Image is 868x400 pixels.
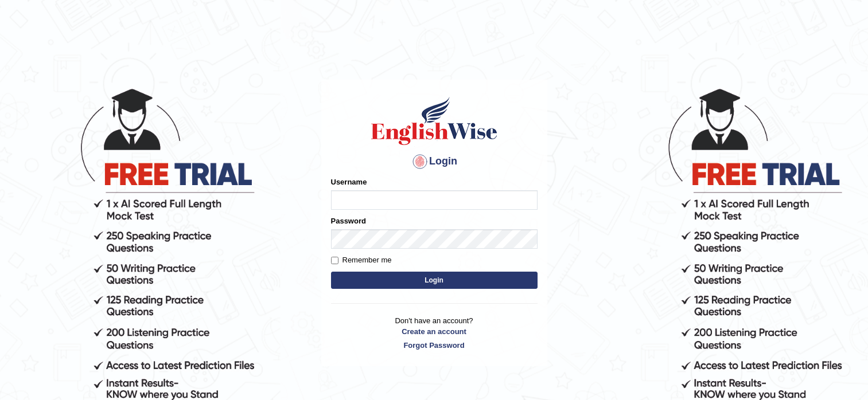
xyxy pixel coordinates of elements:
[331,254,392,266] label: Remember me
[369,95,500,147] img: Logo of English Wise sign in for intelligent practice with AI
[331,177,367,187] label: Username
[331,152,538,171] h4: Login
[331,272,538,289] button: Login
[331,340,538,351] a: Forgot Password
[331,215,366,226] label: Password
[331,326,538,337] a: Create an account
[331,257,338,264] input: Remember me
[331,315,538,351] p: Don't have an account?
